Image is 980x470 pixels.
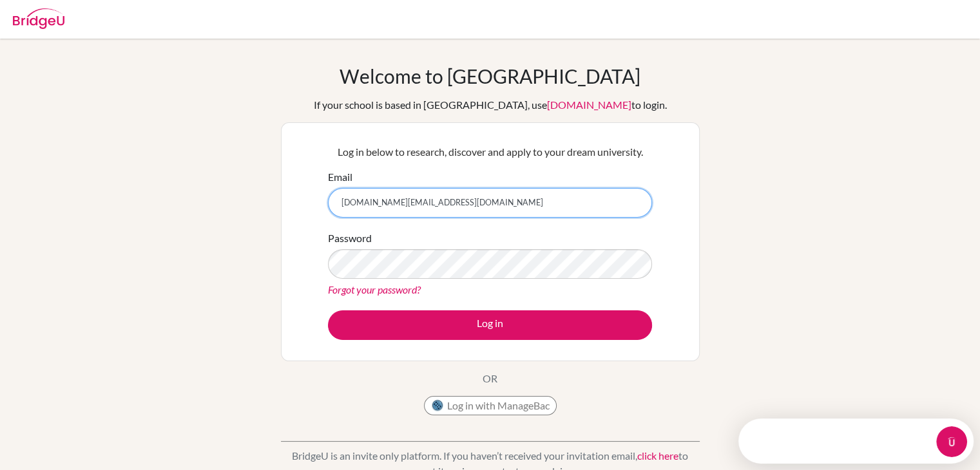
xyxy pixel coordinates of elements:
div: If your school is based in [GEOGRAPHIC_DATA], use to login. [314,97,667,113]
h1: Welcome to [GEOGRAPHIC_DATA] [340,64,640,88]
button: Log in [328,310,652,340]
button: Log in with ManageBac [424,396,557,415]
img: Bridge-U [13,8,64,29]
a: Forgot your password? [328,283,421,296]
p: Log in below to research, discover and apply to your dream university. [328,144,652,160]
label: Email [328,169,352,185]
p: OR [483,371,497,386]
iframe: Intercom live chat discovery launcher [738,418,974,464]
iframe: Intercom live chat [936,426,967,457]
a: [DOMAIN_NAME] [547,99,631,111]
label: Password [328,230,372,246]
a: click here [637,449,678,462]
